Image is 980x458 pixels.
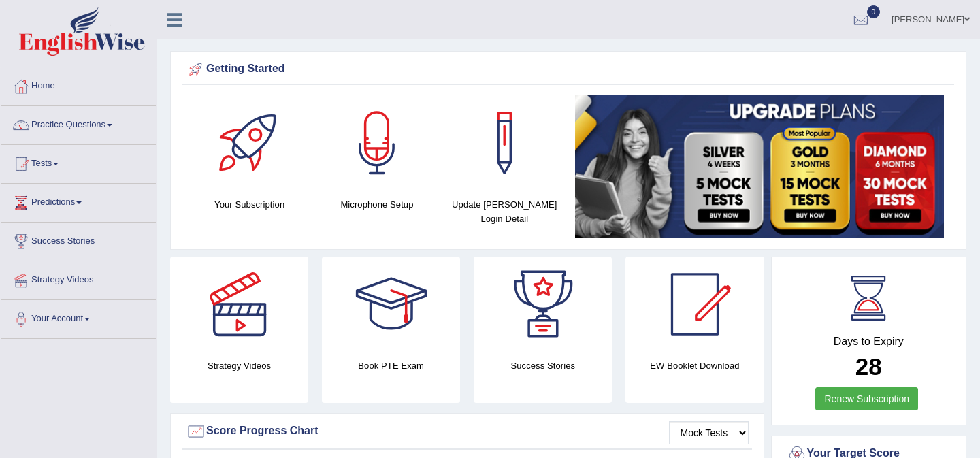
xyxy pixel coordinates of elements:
[787,336,951,348] h4: Days to Expiry
[575,95,944,238] img: small5.jpg
[815,387,918,410] a: Renew Subscription
[867,5,881,18] span: 0
[186,59,951,80] div: Getting Started
[1,106,156,140] a: Practice Questions
[1,223,156,257] a: Success Stories
[855,353,882,380] b: 28
[320,197,434,212] h4: Microphone Setup
[186,421,749,442] div: Score Progress Chart
[625,359,764,373] h4: EW Booklet Download
[170,359,308,373] h4: Strategy Videos
[474,359,612,373] h4: Success Stories
[193,197,306,212] h4: Your Subscription
[1,300,156,334] a: Your Account
[448,197,561,226] h4: Update [PERSON_NAME] Login Detail
[1,67,156,101] a: Home
[322,359,460,373] h4: Book PTE Exam
[1,145,156,179] a: Tests
[1,184,156,218] a: Predictions
[1,261,156,295] a: Strategy Videos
